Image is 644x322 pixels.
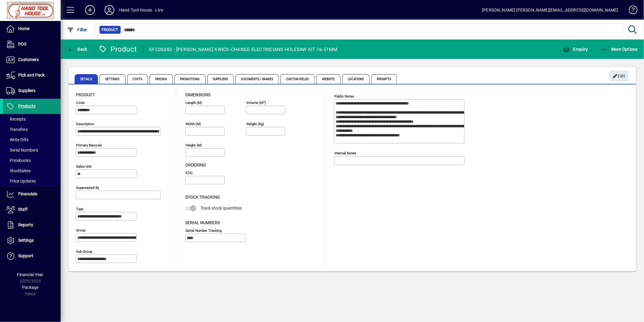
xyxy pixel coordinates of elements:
mat-label: Public Notes [334,94,354,98]
span: More Options [601,47,638,52]
mat-label: Height (m) [186,143,202,147]
span: Package [22,285,39,290]
span: Back [67,47,87,52]
mat-label: Volume (m ) [246,101,266,105]
span: Ordering [185,163,206,167]
mat-label: Weight (Kg) [246,122,264,126]
span: Settings [99,74,126,84]
mat-label: Description [76,122,94,126]
span: Transfers [6,127,28,132]
span: POS [18,42,26,46]
span: Custom Fields [280,74,314,84]
span: Promotions [174,74,206,84]
span: Dimensions [185,92,210,97]
button: Edit [609,70,629,81]
mat-label: Superseded by [76,186,99,190]
mat-label: Width (m) [186,122,201,126]
a: Settings [3,233,61,248]
mat-label: Length (m) [186,101,202,105]
a: Financials [3,187,61,202]
mat-label: Sales unit [76,164,92,169]
span: Locations [342,74,370,84]
span: Pick and Pack [18,73,45,77]
span: Details [75,74,98,84]
span: Support [18,253,33,258]
span: Serial Numbers [185,220,220,225]
span: Price Updates [6,179,36,183]
span: Stocktakes [6,168,31,173]
button: Add [80,5,100,15]
mat-label: Serial Number tracking [186,228,222,232]
mat-label: Primary barcode [76,143,102,147]
span: Product [102,27,118,33]
span: Financials [18,191,37,196]
span: Staff [18,207,28,212]
button: Profile [100,5,119,15]
span: Track stock quantities [200,206,242,211]
a: Home [3,21,61,36]
div: [PERSON_NAME] [PERSON_NAME][EMAIL_ADDRESS][DOMAIN_NAME] [482,5,618,15]
div: Product [99,44,137,54]
span: Stock Tracking [185,195,220,200]
button: Back [65,44,89,55]
span: Product [76,92,95,97]
div: KFC06082 - [PERSON_NAME] KWICK-CHANGE ELECTRICIANS HOLESAW KIT 16-51MM [149,45,338,54]
span: Financial Year [17,272,44,277]
a: Knowledge Base [624,1,636,21]
span: Products [18,104,35,108]
span: Suppliers [18,88,35,93]
span: Reports [18,222,33,227]
a: Transfers [3,124,61,135]
sup: 3 [263,100,265,103]
div: Hand Tool House - Live [119,5,163,15]
span: Serial Numbers [6,148,38,152]
app-page-header-button: Back [61,44,94,55]
span: Documents / Images [236,74,279,84]
span: Edit [612,71,626,81]
span: Settings [18,238,34,243]
mat-label: Type [76,207,83,211]
mat-label: Code [76,101,85,105]
a: Receipts [3,114,61,124]
button: More Options [599,44,639,55]
span: Website [316,74,341,84]
button: Enquiry [561,44,589,55]
span: Prompts [371,74,397,84]
mat-label: EOQ [186,171,193,175]
span: Pricebooks [6,158,31,163]
a: Reports [3,218,61,233]
a: Stocktakes [3,166,61,176]
span: Home [18,26,29,31]
span: Enquiry [563,47,588,52]
a: POS [3,37,61,52]
mat-label: Sub group [76,249,92,254]
a: Suppliers [3,83,61,98]
a: Staff [3,202,61,217]
span: Pricing [149,74,173,84]
span: Filter [67,27,87,32]
a: Support [3,248,61,264]
span: Write Offs [6,137,29,142]
a: Pricebooks [3,155,61,166]
a: Write Offs [3,135,61,145]
a: Customers [3,52,61,67]
span: Suppliers [207,74,234,84]
button: Filter [65,24,89,35]
span: Customers [18,57,39,62]
span: Receipts [6,117,26,122]
mat-label: Group [76,228,86,232]
mat-label: Internal Notes [334,151,356,155]
a: Pick and Pack [3,68,61,83]
span: Costs [127,74,148,84]
a: Price Updates [3,176,61,186]
a: Serial Numbers [3,145,61,155]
